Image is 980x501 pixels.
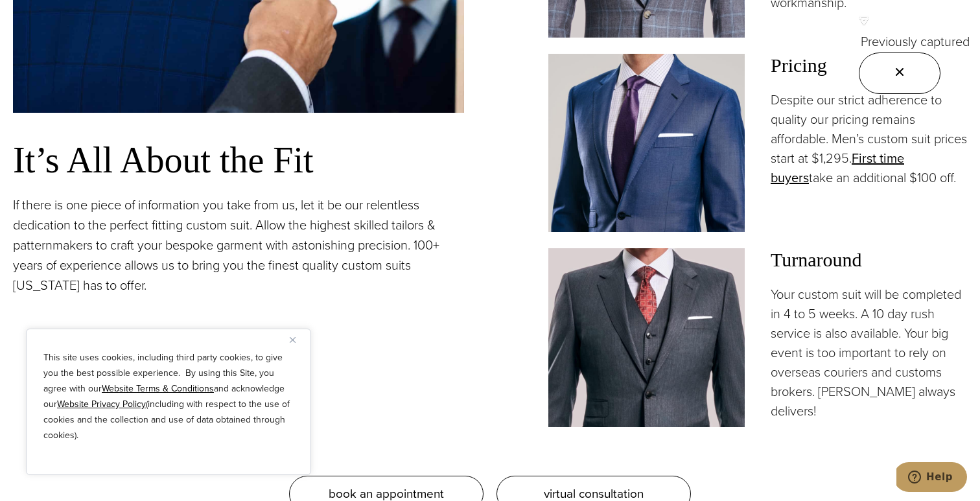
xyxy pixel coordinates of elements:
img: Close [290,337,296,343]
img: Client in blue solid custom made suit with white shirt and navy tie. Fabric by Scabal. [548,54,745,232]
p: Despite our strict adherence to quality our pricing remains affordable. Men’s custom suit prices ... [771,90,967,187]
a: Website Privacy Policy [57,397,146,411]
p: If there is one piece of information you take from us, let it be our relentless dedication to the... [13,195,464,296]
img: Client in vested charcoal bespoke suit with white shirt and red patterned tie. [548,248,745,426]
h3: Pricing [771,54,967,77]
p: Your custom suit will be completed in 4 to 5 weeks. A 10 day rush service is also available. Your... [771,285,967,421]
button: Close [290,332,305,347]
a: First time buyers [771,148,904,187]
iframe: Opens a widget where you can chat to one of our agents [896,462,967,495]
a: Website Terms & Conditions [102,382,214,395]
h3: It’s All About the Fit [13,139,464,182]
h3: Turnaround [771,248,967,272]
p: This site uses cookies, including third party cookies, to give you the best possible experience. ... [43,350,294,443]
